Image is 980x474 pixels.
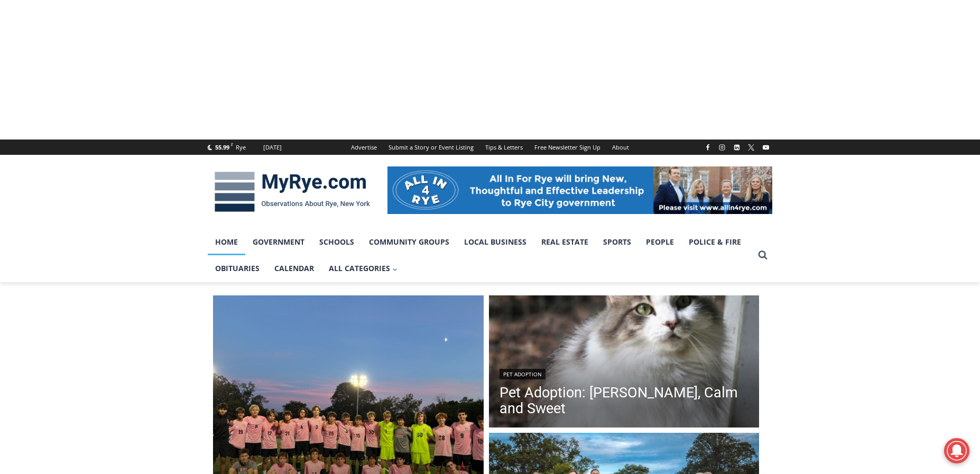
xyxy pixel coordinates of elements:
span: 55.99 [215,143,229,151]
a: Submit a Story or Event Listing [383,140,479,155]
a: Obituaries [208,255,267,282]
a: Pet Adoption: [PERSON_NAME], Calm and Sweet [500,385,749,416]
nav: Primary Navigation [208,229,753,282]
a: Sports [596,229,639,255]
span: All Categories [329,263,397,274]
a: All Categories [321,255,405,282]
span: F [231,142,233,147]
a: People [639,229,681,255]
button: View Search Form [753,246,772,265]
a: Calendar [267,255,321,282]
a: Free Newsletter Sign Up [529,140,606,155]
a: Pet Adoption [500,369,546,379]
a: Tips & Letters [479,140,529,155]
a: Linkedin [731,141,743,154]
a: About [606,140,635,155]
a: Government [245,229,312,255]
a: YouTube [760,141,772,154]
a: Instagram [716,141,728,154]
a: Read More Pet Adoption: Mona, Calm and Sweet [489,295,760,431]
a: Local Business [457,229,534,255]
a: Schools [312,229,362,255]
a: X [745,141,757,154]
img: All in for Rye [387,166,772,214]
div: Rye [236,143,246,152]
a: Home [208,229,245,255]
a: Police & Fire [681,229,748,255]
a: Community Groups [362,229,457,255]
div: [DATE] [263,143,282,152]
nav: Secondary Navigation [345,140,635,155]
img: [PHOTO: Mona. Contributed.] [489,295,760,431]
img: MyRye.com [208,164,377,219]
a: Real Estate [534,229,596,255]
a: Facebook [701,141,714,154]
a: Advertise [345,140,383,155]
